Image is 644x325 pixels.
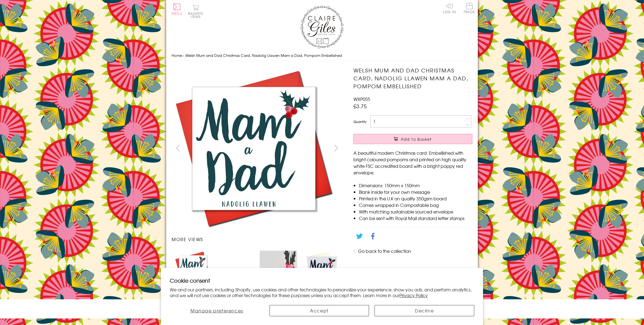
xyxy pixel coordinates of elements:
[257,248,300,294] li: Carousel Page 3
[353,96,370,102] span: WXP055
[359,195,472,202] li: Printed in the U.K on quality 350gsm board
[172,66,336,230] img: Welsh Mum and Dad Christmas Card, Nadolig Llawen Mam a Dad, Pompom Embellished
[359,215,472,221] li: Can be sent with Royal Mail standard letter stamps
[214,248,257,294] li: Carousel Page 2
[172,53,182,58] a: Home
[185,53,342,58] span: Welsh Mum and Dad Christmas Card, Nadolig Llawen Mam a Dad, Pompom Embellished
[170,305,264,316] button: Manage preferences
[353,102,367,110] span: £3.75
[174,251,212,288] img: Welsh Mum and Dad Christmas Card, Nadolig Llawen Mam a Dad, Pompom Embellished
[353,134,472,144] button: Add to Basket
[172,4,182,15] button: Menu
[260,251,297,291] img: Welsh Mum and Dad Christmas Card, Nadolig Llawen Mam a Dad, Pompom Embellished
[374,305,474,316] button: Decline
[300,5,344,49] img: Claire Giles Greetings Cards
[172,50,472,61] nav: breadcrumbs
[464,3,475,14] a: Trade
[270,305,369,316] button: Accept
[172,248,214,294] li: Carousel Page 1 (Current Slide)
[359,189,472,195] li: Blank inside for your own message
[353,150,472,176] p: A beautiful modern Christmas card. Embellished with bright coloured pompoms and printed on high q...
[353,119,367,124] label: Quantity
[353,66,472,90] h1: Welsh Mum and Dad Christmas Card, Nadolig Llawen Mam a Dad, Pompom Embellished
[401,136,432,142] span: Add to Basket
[359,202,472,208] li: Comes wrapped in Compostable bag
[183,53,184,58] span: ›
[172,11,182,16] span: Menu
[236,254,236,255] img: Welsh Mum and Dad Christmas Card, Nadolig Llawen Mam a Dad, Pompom Embellished
[399,292,428,298] a: Privacy Policy
[343,66,507,230] img: Welsh Mum and Dad Christmas Card, Nadolig Llawen Mam a Dad, Pompom Embellished
[172,142,184,154] button: prev
[303,251,340,288] img: Welsh Mum and Dad Christmas Card, Nadolig Llawen Mam a Dad, Pompom Embellished
[443,3,456,13] a: Log In
[191,307,243,314] span: Manage preferences
[358,248,411,254] a: Go back to the collection
[170,287,474,298] p: We and our partners, including Shopify, use cookies and other technologies to personalize your ex...
[191,11,203,19] span: 0 items
[300,248,343,294] li: Carousel Page 4
[170,277,474,284] h2: Cookie consent
[188,4,203,18] button: Basket0 items
[359,182,472,189] li: Dimensions: 150mm x 150mm
[172,236,343,242] h3: More views
[359,208,472,215] li: With matching sustainable sourced envelope
[330,142,343,154] button: next
[464,3,475,13] span: Trade
[172,248,343,294] ul: Carousel Pagination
